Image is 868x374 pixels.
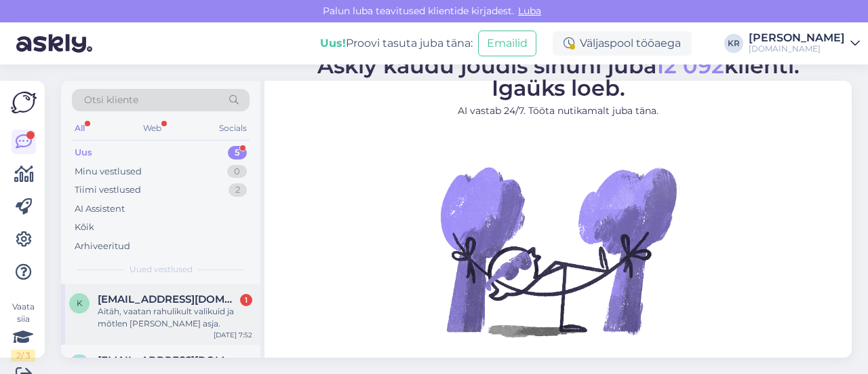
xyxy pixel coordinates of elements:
[553,31,692,56] div: Väljaspool tööaega
[75,240,130,253] div: Arhiveeritud
[75,183,141,197] div: Tiimi vestlused
[478,31,536,56] button: Emailid
[11,301,35,362] div: Vaata siia
[216,119,250,137] div: Socials
[84,93,138,107] span: Otsi kliente
[240,294,252,306] div: 1
[317,104,800,118] p: AI vastab 24/7. Tööta nutikamalt juba täna.
[214,330,252,340] div: [DATE] 7:52
[98,293,239,305] span: kadikroonlaur@gmail.com
[140,119,164,137] div: Web
[724,34,743,53] div: KR
[75,221,94,234] div: Kõik
[749,33,845,43] div: [PERSON_NAME]
[320,35,473,52] div: Proovi tasuta juba täna:
[75,202,125,216] div: AI Assistent
[229,183,247,197] div: 2
[656,52,724,79] span: 12 092
[77,298,83,308] span: k
[317,52,800,101] span: Askly kaudu jõudis sinuni juba klienti. Igaüks loeb.
[320,37,346,50] b: Uus!
[130,263,193,276] span: Uued vestlused
[75,165,142,179] div: Minu vestlused
[75,146,92,160] div: Uus
[514,5,545,17] span: Luba
[228,146,247,160] div: 5
[749,43,845,54] div: [DOMAIN_NAME]
[227,165,247,179] div: 0
[72,119,87,137] div: All
[11,92,37,113] img: Askly Logo
[436,129,680,373] img: No Chat active
[749,33,860,54] a: [PERSON_NAME][DOMAIN_NAME]
[11,350,35,362] div: 2 / 3
[98,354,239,367] span: taire72@gmail.com
[98,305,252,330] div: Aitäh, vaatan rahulikult valikuid ja mõtlen [PERSON_NAME] asja.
